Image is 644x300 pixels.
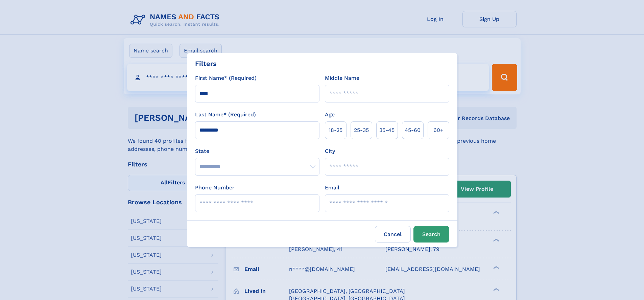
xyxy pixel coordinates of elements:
label: Last Name* (Required) [195,111,256,119]
label: Email [325,184,339,192]
span: 60+ [433,126,444,134]
label: Age [325,111,335,119]
button: Search [413,226,449,243]
label: Cancel [375,226,411,243]
span: 35‑45 [379,126,395,134]
label: Middle Name [325,74,359,82]
label: First Name* (Required) [195,74,257,82]
span: 45‑60 [405,126,421,134]
span: 18‑25 [329,126,342,134]
label: City [325,147,335,155]
div: Filters [195,59,217,69]
label: Phone Number [195,184,235,192]
span: 25‑35 [354,126,369,134]
label: State [195,147,319,155]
